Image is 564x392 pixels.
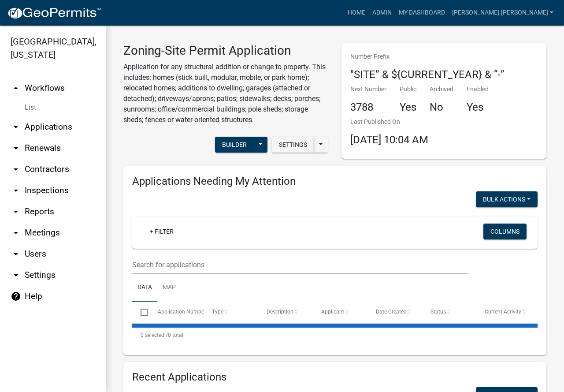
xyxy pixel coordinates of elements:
h4: No [430,101,453,114]
i: arrow_drop_down [11,143,21,153]
span: [DATE] 10:04 AM [350,134,428,146]
datatable-header-cell: Date Created [367,302,422,323]
span: Status [430,309,446,315]
datatable-header-cell: Current Activity [476,302,531,323]
a: Home [344,4,369,21]
span: Application Number [158,309,206,315]
i: arrow_drop_down [11,185,21,196]
h4: Applications Needing My Attention [132,175,538,188]
span: Description [267,309,293,315]
p: Public [400,85,416,94]
a: My Dashboard [395,4,449,21]
i: arrow_drop_down [11,249,21,259]
i: arrow_drop_down [11,206,21,217]
datatable-header-cell: Description [258,302,313,323]
button: Bulk Actions [476,191,538,207]
datatable-header-cell: Type [204,302,258,323]
i: help [11,291,21,302]
datatable-header-cell: Application Number [149,302,204,323]
span: 0 selected / [141,332,168,338]
button: Columns [483,224,527,239]
a: [PERSON_NAME].[PERSON_NAME] [449,4,557,21]
datatable-header-cell: Status [422,302,476,323]
a: Data [132,274,157,302]
p: Next Number [350,85,386,94]
i: arrow_drop_up [11,83,21,93]
input: Search for applications [132,256,468,274]
i: arrow_drop_down [11,164,21,175]
span: Type [212,309,223,315]
span: Date Created [376,309,407,315]
a: Admin [369,4,395,21]
h3: Zoning-Site Permit Application [123,43,328,58]
p: Number Prefix [350,52,505,61]
a: + Filter [143,224,181,239]
p: Enabled [467,85,489,94]
i: arrow_drop_down [11,270,21,280]
p: Archived [430,85,453,94]
h4: 3788 [350,101,386,114]
h4: "SITE” & ${CURRENT_YEAR} & “-” [350,68,505,81]
span: Current Activity [485,309,521,315]
span: Applicant [321,309,344,315]
a: Map [157,274,181,302]
datatable-header-cell: Select [132,302,149,323]
h4: Yes [467,101,489,114]
button: Builder [215,137,254,153]
h4: Recent Applications [132,371,538,384]
div: 0 total [132,324,538,346]
h4: Yes [400,101,416,114]
i: arrow_drop_down [11,228,21,238]
p: Application for any structural addition or change to property. This includes: homes (stick built,... [123,62,328,125]
p: Last Published On [350,117,428,127]
i: arrow_drop_down [11,122,21,132]
datatable-header-cell: Applicant [313,302,367,323]
button: Settings [272,137,314,153]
